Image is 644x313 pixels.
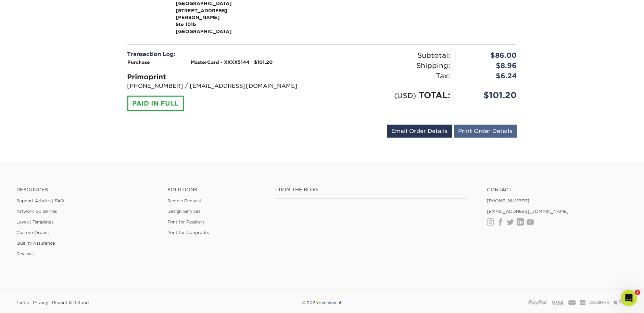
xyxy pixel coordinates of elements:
[455,71,522,81] div: $6.24
[487,198,529,203] a: [PHONE_NUMBER]
[167,219,204,224] a: Print for Resellers
[454,125,517,138] a: Print Order Details
[52,298,89,308] a: Reprint & Refund
[167,187,265,193] h4: Solutions
[16,219,53,224] a: Layout Templates
[16,198,64,203] a: Support Articles | FAQ
[455,60,522,71] div: $8.96
[16,241,55,246] a: Quality Assurance
[127,50,317,58] div: Transaction Log:
[322,50,455,60] div: Subtotal:
[128,59,150,65] strong: Purchase
[322,60,455,71] div: Shipping:
[394,91,416,100] small: (USD)
[322,71,455,81] div: Tax:
[387,125,452,138] a: Email Order Details
[16,230,49,235] a: Custom Orders
[275,187,468,193] h4: From the Blog
[455,50,522,60] div: $86.00
[167,209,200,214] a: Design Services
[455,89,522,101] div: $101.20
[16,251,34,256] a: Reviews
[16,209,57,214] a: Artwork Guidelines
[487,187,628,193] a: Contact
[318,300,342,305] img: Primoprint
[127,82,317,90] p: [PHONE_NUMBER] / [EMAIL_ADDRESS][DOMAIN_NAME]
[2,292,58,311] iframe: Google Customer Reviews
[176,21,252,28] span: Ste 101b
[218,298,426,308] div: © 2025
[419,90,450,100] span: TOTAL:
[487,209,569,214] a: [EMAIL_ADDRESS][DOMAIN_NAME]
[127,96,184,111] div: PAID IN FULL
[16,187,157,193] h4: Resources
[176,7,252,21] span: [STREET_ADDRESS][PERSON_NAME]
[167,198,201,203] a: Sample Request
[191,59,250,65] strong: MasterCard - XXXX5144
[167,230,209,235] a: Print for Nonprofits
[127,72,317,82] div: Primoprint
[254,59,273,65] strong: $101.20
[635,290,640,295] span: 2
[621,290,637,306] iframe: Intercom live chat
